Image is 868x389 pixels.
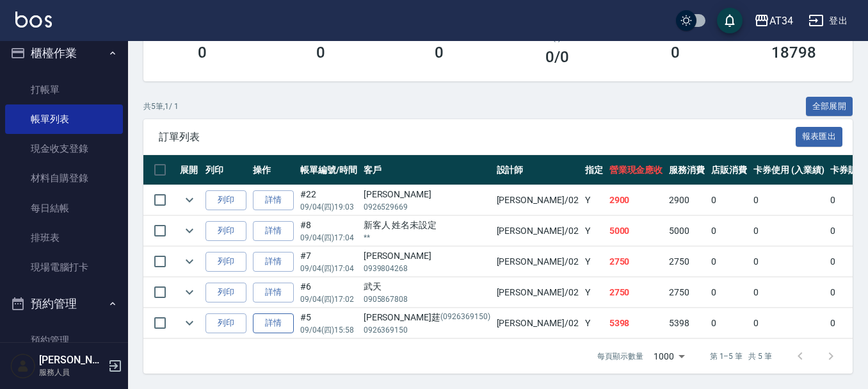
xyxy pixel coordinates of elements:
[5,37,123,70] button: 櫃檯作業
[5,223,123,252] a: 排班表
[582,155,606,185] th: 指定
[202,155,250,185] th: 列印
[796,130,843,142] a: 報表匯出
[39,354,104,367] h5: [PERSON_NAME]
[300,324,357,336] p: 09/04 (四) 15:58
[750,277,828,308] td: 0
[5,104,123,134] a: 帳單列表
[708,277,750,308] td: 0
[39,367,104,378] p: 服務人員
[582,277,606,308] td: Y
[606,247,666,277] td: 2750
[297,216,360,246] td: #8
[708,247,750,277] td: 0
[253,252,294,272] a: 詳情
[364,219,490,232] div: 新客人 姓名未設定
[666,185,708,215] td: 2900
[666,247,708,277] td: 2750
[435,44,444,62] h3: 0
[143,101,179,112] p: 共 5 筆, 1 / 1
[364,188,490,201] div: [PERSON_NAME]
[803,9,853,33] button: 登出
[494,308,582,338] td: [PERSON_NAME] /02
[297,247,360,277] td: #7
[10,353,36,379] img: Person
[180,283,199,302] button: expand row
[205,190,246,210] button: 列印
[708,216,750,246] td: 0
[806,97,853,117] button: 全部展開
[364,280,490,294] div: 武天
[15,12,52,28] img: Logo
[494,155,582,185] th: 設計師
[749,8,798,34] button: AT34
[297,308,360,338] td: #5
[750,185,828,215] td: 0
[5,326,123,355] a: 預約管理
[582,185,606,215] td: Y
[769,13,793,29] div: AT34
[545,48,569,66] h3: 0 /0
[666,155,708,185] th: 服務消費
[5,287,123,320] button: 預約管理
[582,308,606,338] td: Y
[300,263,357,274] p: 09/04 (四) 17:04
[253,190,294,210] a: 詳情
[300,294,357,305] p: 09/04 (四) 17:02
[177,155,202,185] th: 展開
[364,249,490,263] div: [PERSON_NAME]
[494,185,582,215] td: [PERSON_NAME] /02
[750,155,828,185] th: 卡券使用 (入業績)
[606,277,666,308] td: 2750
[597,351,643,362] p: 每頁顯示數量
[606,155,666,185] th: 營業現金應收
[671,44,680,62] h3: 0
[440,311,490,324] p: (0926369150)
[205,252,246,272] button: 列印
[364,311,490,324] div: [PERSON_NAME]莛
[606,308,666,338] td: 5398
[198,44,207,62] h3: 0
[205,313,246,333] button: 列印
[180,221,199,240] button: expand row
[364,294,490,305] p: 0905867808
[297,155,360,185] th: 帳單編號/時間
[666,308,708,338] td: 5398
[771,44,816,62] h3: 18798
[205,221,246,241] button: 列印
[796,127,843,147] button: 報表匯出
[364,201,490,213] p: 0926529669
[159,131,796,144] span: 訂單列表
[300,232,357,244] p: 09/04 (四) 17:04
[582,216,606,246] td: Y
[5,134,123,163] a: 現金收支登錄
[717,8,743,33] button: save
[300,201,357,213] p: 09/04 (四) 19:03
[5,75,123,104] a: 打帳單
[253,313,294,333] a: 詳情
[180,313,199,333] button: expand row
[253,221,294,241] a: 詳情
[253,283,294,302] a: 詳情
[297,185,360,215] td: #22
[606,185,666,215] td: 2900
[708,308,750,338] td: 0
[316,44,325,62] h3: 0
[250,155,297,185] th: 操作
[5,163,123,193] a: 材料自購登錄
[494,277,582,308] td: [PERSON_NAME] /02
[750,308,828,338] td: 0
[180,190,199,210] button: expand row
[710,351,772,362] p: 第 1–5 筆 共 5 筆
[708,155,750,185] th: 店販消費
[494,247,582,277] td: [PERSON_NAME] /02
[5,194,123,223] a: 每日結帳
[297,277,360,308] td: #6
[494,216,582,246] td: [PERSON_NAME] /02
[180,252,199,271] button: expand row
[5,252,123,282] a: 現場電腦打卡
[666,277,708,308] td: 2750
[606,216,666,246] td: 5000
[205,283,246,302] button: 列印
[582,247,606,277] td: Y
